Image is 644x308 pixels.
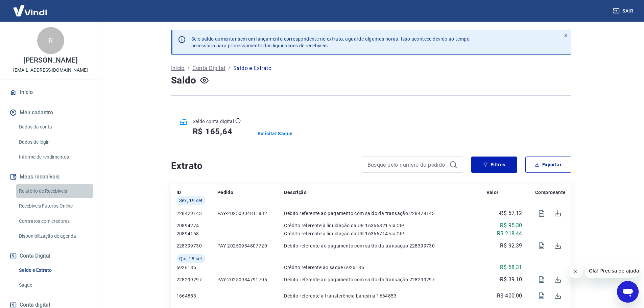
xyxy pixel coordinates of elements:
p: Débito referente ao pagamento com saldo da transação 228429143 [284,210,486,217]
a: Disponibilização de agenda [16,229,93,243]
span: Visualizar [533,271,550,288]
p: / [228,64,231,72]
p: 6926186 [176,264,217,271]
span: Download [550,205,566,221]
a: Início [171,64,185,72]
p: Pedido [217,189,233,196]
iframe: Mensagem da empresa [585,263,639,278]
p: -R$ 400,00 [496,292,522,300]
p: -R$ 39,10 [499,276,522,284]
p: PAY-20250934791706 [217,276,284,283]
h5: R$ 165,64 [193,126,233,137]
a: Dados da conta [16,120,93,134]
p: Saldo conta digital [193,118,234,125]
span: Visualizar [533,288,550,304]
button: Exportar [525,157,571,173]
span: Download [550,238,566,254]
a: Contratos com credores [16,214,93,228]
a: Relatório de Recebíveis [16,184,93,198]
button: Meus recebíveis [8,169,93,184]
p: PAY-20250934807720 [217,242,284,249]
span: Visualizar [533,238,550,254]
p: R$ 218,44 [497,230,522,238]
p: Valor [486,189,499,196]
p: Débito referente à transferência bancária 1664853 [284,292,486,299]
h4: Saldo [171,74,196,87]
p: Débito referente ao pagamento com saldo da transação 228399730 [284,242,486,249]
p: 228429143 [176,210,217,217]
span: Download [550,288,566,304]
a: Recebíveis Futuros Online [16,199,93,213]
p: R$ 95,30 [500,221,522,230]
p: 20894168 [176,230,217,237]
p: ID [176,189,181,196]
div: R [37,27,64,54]
button: Conta Digital [8,248,93,263]
p: [EMAIL_ADDRESS][DOMAIN_NAME] [13,67,88,74]
p: Comprovante [535,189,566,196]
input: Busque pelo número do pedido [367,160,447,170]
p: PAY-20250934811882 [217,210,284,217]
a: Saque [16,278,93,292]
button: Filtros [471,157,517,173]
p: 20894274 [176,222,217,229]
p: 1664853 [176,292,217,299]
p: [PERSON_NAME] [23,57,77,64]
span: Download [550,271,566,288]
p: Débito referente ao pagamento com saldo da transação 228299297 [284,276,486,283]
button: Meu cadastro [8,105,93,120]
a: Solicitar Saque [258,130,293,137]
p: Crédito referente à liquidação da UR 16366714 via CIP [284,230,486,237]
a: Conta Digital [192,64,225,72]
p: / [187,64,190,72]
p: Crédito referente à liquidação da UR 16366821 via CIP [284,222,486,229]
p: Saldo e Extrato [233,64,271,72]
a: Dados de login [16,135,93,149]
p: R$ 58,31 [500,263,522,271]
p: Crédito referente ao saque 6926186 [284,264,486,271]
span: Olá! Precisa de ajuda? [4,5,57,10]
a: Início [8,85,93,100]
img: Vindi [8,0,52,21]
a: Saldo e Extrato [16,263,93,277]
p: -R$ 57,12 [499,209,522,217]
button: Sair [612,5,636,17]
p: 228299297 [176,276,217,283]
a: Informe de rendimentos [16,150,93,164]
iframe: Botão para abrir a janela de mensagens [617,281,639,303]
iframe: Fechar mensagem [569,265,582,278]
span: Qui, 18 set [179,255,202,262]
p: 228399730 [176,242,217,249]
h4: Extrato [171,159,354,173]
p: Descrição [284,189,307,196]
span: Sex, 19 set [179,197,203,204]
p: Se o saldo aumentar sem um lançamento correspondente no extrato, aguarde algumas horas. Isso acon... [191,35,470,49]
p: -R$ 92,39 [499,242,522,250]
span: Visualizar [533,205,550,221]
